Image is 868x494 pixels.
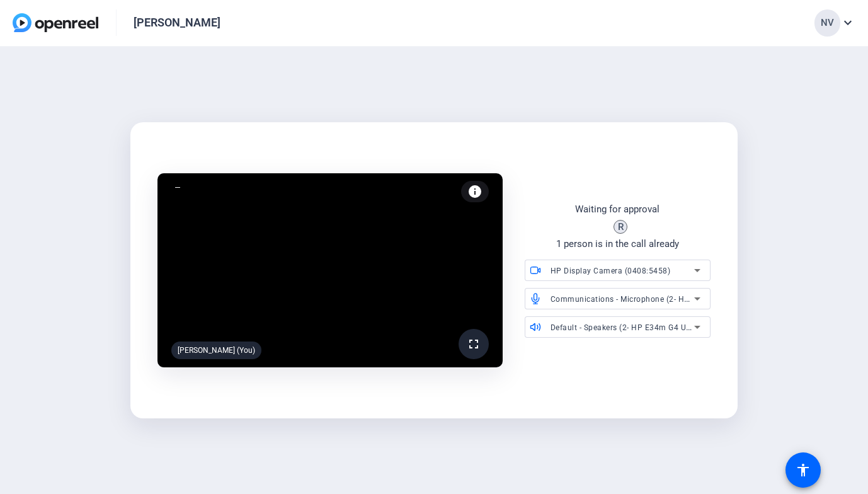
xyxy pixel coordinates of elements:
[551,322,722,332] span: Default - Speakers (2- HP E34m G4 USB Audio)
[467,184,483,199] mat-icon: info
[466,336,481,352] mat-icon: fullscreen
[551,294,770,304] span: Communications - Microphone (2- HP E34m G4 USB Audio)
[134,15,220,30] div: [PERSON_NAME]
[551,267,671,275] span: HP Display Camera (0408:5458)
[814,9,840,37] div: NV
[796,462,811,478] mat-icon: accessibility
[556,237,679,251] div: 1 person is in the call already
[575,202,660,217] div: Waiting for approval
[13,13,98,32] img: OpenReel logo
[614,220,627,234] div: R
[171,342,261,359] div: [PERSON_NAME] (You)
[840,15,855,30] mat-icon: expand_more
